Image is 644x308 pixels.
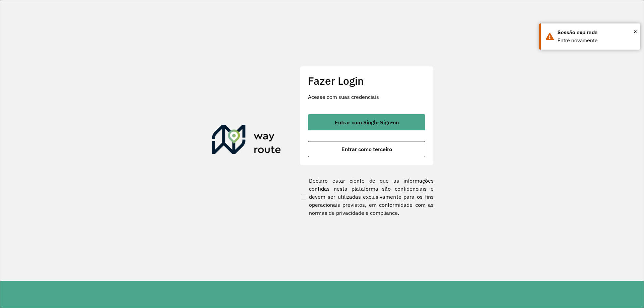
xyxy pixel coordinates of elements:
button: button [308,114,425,130]
div: Entre novamente [557,37,635,45]
label: Declaro estar ciente de que as informações contidas nesta plataforma são confidenciais e devem se... [300,177,434,217]
h2: Fazer Login [308,74,425,87]
button: button [308,141,425,157]
span: × [634,26,637,37]
p: Acesse com suas credenciais [308,93,425,101]
button: Close [634,26,637,37]
img: Roteirizador AmbevTech [212,125,281,157]
span: Entrar com Single Sign-on [335,120,399,125]
div: Sessão expirada [557,28,635,37]
span: Entrar como terceiro [341,146,392,152]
